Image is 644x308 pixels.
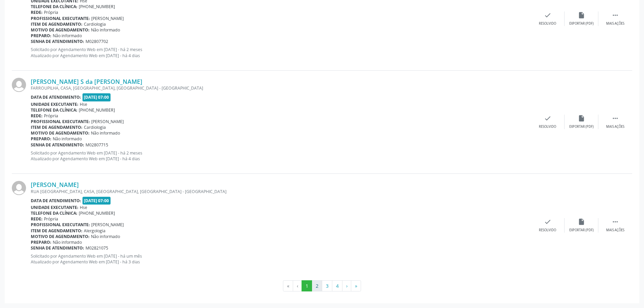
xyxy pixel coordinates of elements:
[91,27,120,33] span: Não informado
[53,136,82,142] span: Não informado
[612,115,619,122] i: 
[31,189,531,194] div: RUA [GEOGRAPHIC_DATA], CASA, [GEOGRAPHIC_DATA], [GEOGRAPHIC_DATA] - [GEOGRAPHIC_DATA]
[612,11,619,19] i: 
[342,280,351,292] button: Go to next page
[578,218,585,226] i: insert_drive_file
[31,222,90,228] b: Profissional executante:
[12,78,26,92] img: img
[31,27,90,33] b: Motivo de agendamento:
[332,280,342,292] button: Go to page 4
[31,216,43,222] b: Rede:
[612,218,619,226] i: 
[351,280,361,292] button: Go to last page
[86,245,108,251] span: M02821075
[606,228,624,233] div: Mais ações
[53,239,82,245] span: Não informado
[31,136,51,142] b: Preparo:
[606,21,624,26] div: Mais ações
[31,4,77,9] b: Telefone da clínica:
[31,21,82,27] b: Item de agendamento:
[606,124,624,129] div: Mais ações
[569,21,594,26] div: Exportar (PDF)
[544,11,551,19] i: check
[91,16,124,21] span: [PERSON_NAME]
[82,93,111,101] span: [DATE] 07:00
[12,280,632,292] ul: Pagination
[31,205,78,210] b: Unidade executante:
[31,239,51,245] b: Preparo:
[79,210,115,216] span: [PHONE_NUMBER]
[84,124,106,130] span: Cardiologia
[544,115,551,122] i: check
[31,228,82,234] b: Item de agendamento:
[302,280,312,292] button: Go to page 1
[31,101,78,107] b: Unidade executante:
[539,228,556,233] div: Resolvido
[31,85,531,91] div: FARROUPILHA, CASA, [GEOGRAPHIC_DATA], [GEOGRAPHIC_DATA] - [GEOGRAPHIC_DATA]
[86,142,108,148] span: M02807715
[31,234,90,239] b: Motivo de agendamento:
[31,198,81,204] b: Data de atendimento:
[31,150,531,162] p: Solicitado por Agendamento Web em [DATE] - há 2 meses Atualizado por Agendamento Web em [DATE] - ...
[79,4,115,9] span: [PHONE_NUMBER]
[82,197,111,205] span: [DATE] 07:00
[322,280,332,292] button: Go to page 3
[31,9,43,15] b: Rede:
[31,142,84,148] b: Senha de atendimento:
[80,205,87,210] span: Hse
[91,222,124,228] span: [PERSON_NAME]
[31,124,82,130] b: Item de agendamento:
[84,228,105,234] span: Alergologia
[84,21,106,27] span: Cardiologia
[31,245,84,251] b: Senha de atendimento:
[569,124,594,129] div: Exportar (PDF)
[544,218,551,226] i: check
[31,33,51,39] b: Preparo:
[539,124,556,129] div: Resolvido
[31,119,90,124] b: Profissional executante:
[578,115,585,122] i: insert_drive_file
[91,130,120,136] span: Não informado
[31,16,90,21] b: Profissional executante:
[31,78,142,85] a: [PERSON_NAME] S da [PERSON_NAME]
[31,181,79,188] a: [PERSON_NAME]
[79,107,115,113] span: [PHONE_NUMBER]
[31,39,84,44] b: Senha de atendimento:
[31,47,531,58] p: Solicitado por Agendamento Web em [DATE] - há 2 meses Atualizado por Agendamento Web em [DATE] - ...
[31,210,77,216] b: Telefone da clínica:
[31,113,43,119] b: Rede:
[44,9,58,15] span: Própria
[31,94,81,100] b: Data de atendimento:
[91,119,124,124] span: [PERSON_NAME]
[44,113,58,119] span: Própria
[91,234,120,239] span: Não informado
[31,107,77,113] b: Telefone da clínica:
[312,280,322,292] button: Go to page 2
[12,181,26,195] img: img
[86,39,108,44] span: M02807702
[31,130,90,136] b: Motivo de agendamento:
[569,228,594,233] div: Exportar (PDF)
[80,101,87,107] span: Hse
[578,11,585,19] i: insert_drive_file
[31,253,531,265] p: Solicitado por Agendamento Web em [DATE] - há um mês Atualizado por Agendamento Web em [DATE] - h...
[53,33,82,39] span: Não informado
[44,216,58,222] span: Própria
[539,21,556,26] div: Resolvido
